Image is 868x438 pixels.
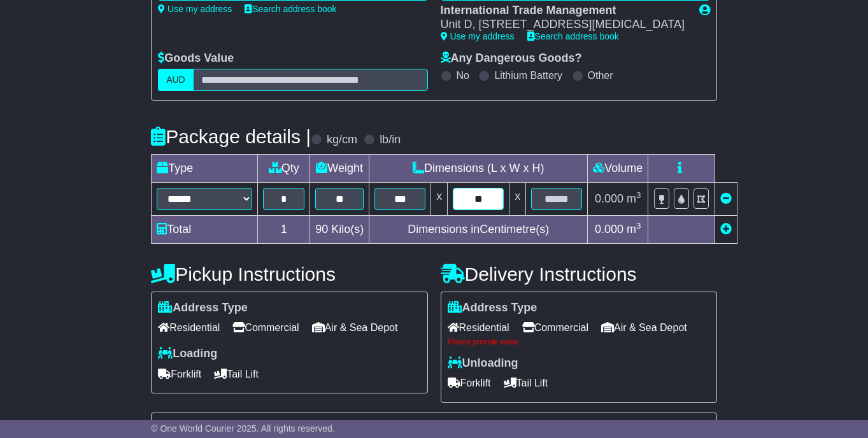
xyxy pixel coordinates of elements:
[158,4,232,14] a: Use my address
[158,52,234,66] label: Goods Value
[315,223,328,236] span: 90
[448,301,537,315] label: Address Type
[595,223,623,236] span: 0.000
[627,192,641,205] span: m
[369,215,588,243] td: Dimensions in Centimetre(s)
[310,154,369,182] td: Weight
[636,190,641,200] sup: 3
[588,69,613,81] label: Other
[327,133,357,147] label: kg/cm
[245,4,336,14] a: Search address book
[441,264,717,285] h4: Delivery Instructions
[151,126,311,147] h4: Package details |
[494,69,562,81] label: Lithium Battery
[588,154,648,182] td: Volume
[627,223,641,236] span: m
[152,154,258,182] td: Type
[380,133,401,147] label: lb/in
[158,69,194,91] label: AUD
[151,423,335,434] span: © One World Courier 2025. All rights reserved.
[441,31,515,41] a: Use my address
[158,301,248,315] label: Address Type
[601,318,687,337] span: Air & Sea Depot
[258,215,310,243] td: 1
[457,69,469,81] label: No
[312,318,398,337] span: Air & Sea Depot
[448,337,710,346] div: Please provide value
[595,192,623,205] span: 0.000
[636,221,641,230] sup: 3
[448,357,518,371] label: Unloading
[448,373,491,393] span: Forklift
[258,154,310,182] td: Qty
[441,18,687,32] div: Unit D, [STREET_ADDRESS][MEDICAL_DATA]
[720,223,732,236] a: Add new item
[431,182,448,215] td: x
[158,347,217,361] label: Loading
[232,318,299,337] span: Commercial
[214,364,259,384] span: Tail Lift
[522,318,588,337] span: Commercial
[158,364,201,384] span: Forklift
[448,318,509,337] span: Residential
[152,215,258,243] td: Total
[151,264,427,285] h4: Pickup Instructions
[441,4,687,18] div: International Trade Management
[509,182,526,215] td: x
[158,318,220,337] span: Residential
[504,373,548,393] span: Tail Lift
[310,215,369,243] td: Kilo(s)
[527,31,619,41] a: Search address book
[369,154,588,182] td: Dimensions (L x W x H)
[720,192,732,205] a: Remove this item
[441,52,582,66] label: Any Dangerous Goods?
